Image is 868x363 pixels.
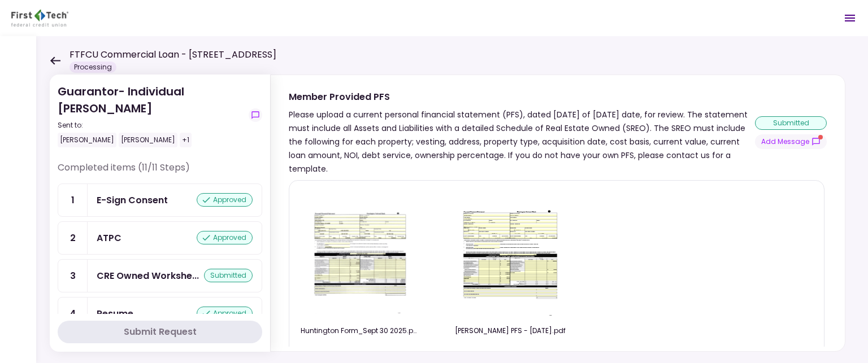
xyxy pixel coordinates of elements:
a: 4Resumeapproved [58,297,262,330]
div: E-Sign Consent [97,193,168,207]
div: Please upload a current personal financial statement (PFS), dated [DATE] of [DATE] date, for revi... [289,108,755,176]
button: show-messages [249,108,262,122]
div: approved [197,307,253,320]
div: approved [197,193,253,207]
button: show-messages [755,134,827,149]
a: 1E-Sign Consentapproved [58,183,262,217]
div: Member Provided PFS [289,90,755,104]
div: submitted [204,269,253,282]
div: Huntington Form_Sept 30 2025.pdf [301,326,419,336]
div: Completed items (11/11 Steps) [58,161,262,183]
button: Submit Request [58,321,262,343]
div: Jim Miketo PFS - August 2025.pdf [451,326,570,336]
div: submitted [755,116,827,130]
div: 2 [58,222,88,254]
div: approved [197,231,253,244]
h1: FTFCU Commercial Loan - [STREET_ADDRESS] [70,48,276,62]
div: CRE Owned Worksheet [97,269,199,283]
div: Resume [97,307,133,321]
div: Submit Request [124,325,197,339]
a: 3CRE Owned Worksheetsubmitted [58,259,262,292]
div: Processing [70,62,116,73]
div: +1 [180,133,192,147]
div: Member Provided PFSPlease upload a current personal financial statement (PFS), dated [DATE] of [D... [270,75,845,352]
img: Partner icon [11,10,68,27]
div: [PERSON_NAME] [119,133,177,147]
div: Sent to: [58,120,244,130]
div: 3 [58,260,88,292]
div: [PERSON_NAME] [58,133,116,147]
div: ATPC [97,231,121,245]
button: Open menu [836,5,863,32]
div: Guarantor- Individual [PERSON_NAME] [58,83,244,147]
div: 4 [58,298,88,330]
div: 1 [58,184,88,216]
a: 2ATPCapproved [58,221,262,255]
